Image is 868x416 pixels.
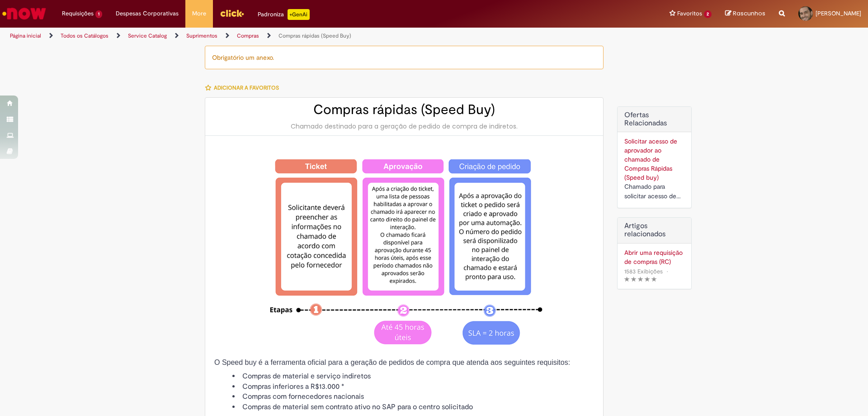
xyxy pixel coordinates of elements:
img: ServiceNow [1,5,47,23]
ul: Trilhas de página [7,28,572,44]
span: Requisições [62,9,94,18]
li: Compras com fornecedores nacionais [232,392,594,402]
p: +GenAi [288,9,310,20]
span: 1 [95,10,102,18]
div: Ofertas Relacionadas [617,106,692,208]
span: • [665,265,670,277]
span: Rascunhos [733,9,765,18]
span: 2 [704,10,712,18]
h3: Artigos relacionados [624,222,684,238]
span: Despesas Corporativas [116,9,179,18]
li: Compras de material sem contrato ativo no SAP para o centro solicitado [232,402,594,412]
div: Padroniza [258,9,310,20]
span: Adicionar a Favoritos [214,84,279,91]
span: [PERSON_NAME] [816,10,861,17]
div: Obrigatório um anexo. [205,46,604,69]
li: Compras inferiores a R$13.000 * [232,382,594,392]
span: 1583 Exibições [624,268,663,275]
span: More [192,9,206,18]
div: Chamado destinado para a geração de pedido de compra de indiretos. [214,122,594,131]
a: Abrir uma requisição de compras (RC) [624,248,684,266]
img: click_logo_yellow_360x200.png [220,6,244,20]
a: Service Catalog [128,32,167,39]
a: Rascunhos [725,10,765,18]
a: Todos os Catálogos [61,32,108,39]
a: Solicitar acesso de aprovador ao chamado de Compras Rápidas (Speed buy) [624,137,677,182]
li: Compras de material e serviço indiretos [232,371,594,382]
span: O Speed buy é a ferramenta oficial para a geração de pedidos de compra que atenda aos seguintes r... [214,359,570,366]
a: Suprimentos [186,32,217,39]
h2: Ofertas Relacionadas [624,111,684,127]
a: Compras [237,32,259,39]
div: Chamado para solicitar acesso de aprovador ao ticket de Speed buy [624,182,684,201]
a: Página inicial [10,32,41,39]
a: Compras rápidas (Speed Buy) [278,32,351,39]
h2: Compras rápidas (Speed Buy) [214,102,594,117]
button: Adicionar a Favoritos [205,78,284,97]
span: Favoritos [677,9,702,18]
